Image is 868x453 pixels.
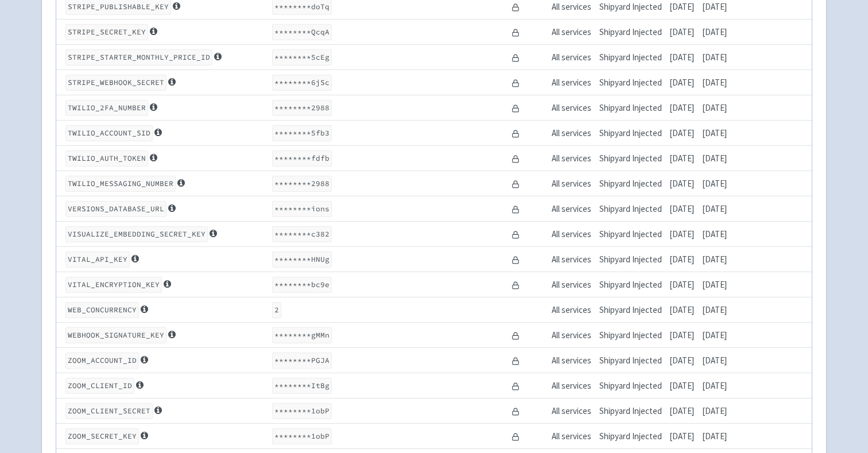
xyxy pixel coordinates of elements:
time: [DATE] [669,405,694,416]
time: [DATE] [702,102,727,113]
time: [DATE] [669,330,694,340]
time: [DATE] [669,52,694,63]
td: Shipyard Injected [595,323,666,348]
code: ZOOM_ACCOUNT_ID [65,353,139,368]
code: STRIPE_SECRET_KEY [65,24,148,40]
td: Shipyard Injected [595,247,666,272]
td: All services [548,196,596,222]
time: [DATE] [669,203,694,214]
td: All services [548,70,596,95]
time: [DATE] [669,102,694,113]
time: [DATE] [669,355,694,366]
time: [DATE] [702,405,727,416]
code: WEBHOOK_SIGNATURE_KEY [65,327,166,343]
time: [DATE] [669,380,694,391]
code: ZOOM_SECRET_KEY [65,428,139,444]
code: VERSIONS_DATABASE_URL [65,201,166,216]
time: [DATE] [702,1,727,12]
td: All services [548,348,596,373]
time: [DATE] [702,203,727,214]
code: WEB_CONCURRENCY [65,302,139,318]
time: [DATE] [702,279,727,290]
time: [DATE] [669,431,694,442]
time: [DATE] [702,330,727,340]
td: Shipyard Injected [595,297,666,323]
td: Shipyard Injected [595,373,666,398]
time: [DATE] [702,153,727,164]
td: All services [548,272,596,297]
td: Shipyard Injected [595,146,666,171]
time: [DATE] [702,26,727,37]
time: [DATE] [669,77,694,88]
td: Shipyard Injected [595,45,666,70]
td: All services [548,45,596,70]
time: [DATE] [669,26,694,37]
td: All services [548,121,596,146]
td: Shipyard Injected [595,121,666,146]
td: All services [548,297,596,323]
td: Shipyard Injected [595,424,666,449]
td: All services [548,398,596,424]
td: Shipyard Injected [595,70,666,95]
code: STRIPE_WEBHOOK_SECRET [65,75,166,90]
td: Shipyard Injected [595,272,666,297]
time: [DATE] [669,254,694,265]
td: All services [548,247,596,272]
code: ZOOM_CLIENT_SECRET [65,403,153,419]
code: VITAL_API_KEY [65,251,130,267]
time: [DATE] [702,52,727,63]
td: All services [548,424,596,449]
td: All services [548,171,596,196]
time: [DATE] [702,304,727,315]
td: All services [548,323,596,348]
td: Shipyard Injected [595,222,666,247]
code: STRIPE_STARTER_MONTHLY_PRICE_ID [65,49,212,65]
code: TWILIO_AUTH_TOKEN [65,150,148,166]
time: [DATE] [669,127,694,138]
td: Shipyard Injected [595,171,666,196]
time: [DATE] [702,178,727,189]
time: [DATE] [669,304,694,315]
code: TWILIO_2FA_NUMBER [65,100,148,115]
td: Shipyard Injected [595,20,666,45]
td: All services [548,146,596,171]
code: ZOOM_CLIENT_ID [65,378,134,393]
code: VISUALIZE_EMBEDDING_SECRET_KEY [65,226,208,242]
code: VITAL_ENCRYPTION_KEY [65,277,162,292]
time: [DATE] [669,178,694,189]
td: All services [548,95,596,121]
time: [DATE] [669,279,694,290]
td: Shipyard Injected [595,95,666,121]
time: [DATE] [702,229,727,239]
td: Shipyard Injected [595,348,666,373]
time: [DATE] [702,77,727,88]
time: [DATE] [669,153,694,164]
code: TWILIO_ACCOUNT_SID [65,125,153,141]
time: [DATE] [702,380,727,391]
time: [DATE] [702,431,727,442]
td: All services [548,20,596,45]
td: All services [548,373,596,398]
td: All services [548,222,596,247]
code: 2 [272,302,281,318]
time: [DATE] [702,254,727,265]
time: [DATE] [669,1,694,12]
code: TWILIO_MESSAGING_NUMBER [65,176,176,191]
td: Shipyard Injected [595,398,666,424]
time: [DATE] [702,127,727,138]
td: Shipyard Injected [595,196,666,222]
time: [DATE] [669,229,694,239]
time: [DATE] [702,355,727,366]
